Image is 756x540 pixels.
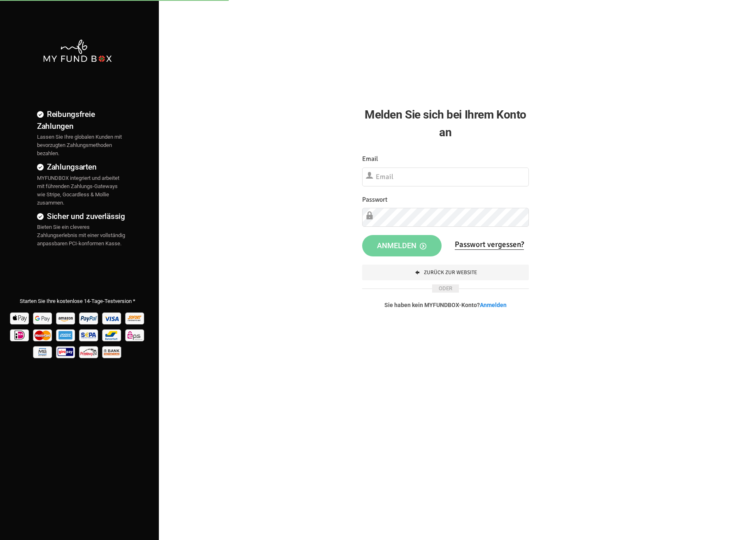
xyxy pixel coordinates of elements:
[362,168,528,186] input: Email
[124,310,146,326] img: Sofort Pay
[9,310,31,326] img: Apple Pay
[480,302,507,308] a: Anmelden
[362,106,528,141] h2: Melden Sie sich bei Ihrem Konto an
[55,326,77,343] img: american_express Pay
[362,235,441,256] button: Anmelden
[78,310,100,326] img: Paypal
[37,224,125,247] span: Bieten Sie ein cleveres Zahlungserlebnis mit einer vollständig anpassbaren PCI-konformen Kasse.
[37,134,122,156] span: Lassen Sie Ihre globalen Kunden mit bevorzugten Zahlungsmethoden bezahlen.
[362,154,378,164] label: Email
[32,343,54,360] img: mb Pay
[55,343,77,360] img: giropay
[37,175,119,206] span: MYFUNDBOX integriert und arbeitet mit führenden Zahlungs-Gateways wie Stripe, Gocardless & Mollie...
[32,310,54,326] img: Google Pay
[37,108,126,132] h4: Reibungsfreie Zahlungen
[101,343,123,360] img: banktransfer
[101,326,123,343] img: Bancontact Pay
[362,265,528,280] a: Zurück zur Website
[9,326,31,343] img: Ideal Pay
[101,310,123,326] img: Visa
[377,241,426,250] span: Anmelden
[124,326,146,343] img: EPS Pay
[455,240,524,250] a: Passwort vergessen?
[37,210,126,222] h4: Sicher und zuverlässig
[362,301,528,309] p: Sie haben kein MYFUNDBOX-Konto?
[32,326,54,343] img: Mastercard Pay
[55,310,77,326] img: Amazon
[37,161,126,173] h4: Zahlungsarten
[362,195,388,205] label: Passwort
[78,343,100,360] img: p24 Pay
[432,284,459,293] span: ODER
[78,326,100,343] img: sepa Pay
[42,39,112,63] img: mfbwhite.png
